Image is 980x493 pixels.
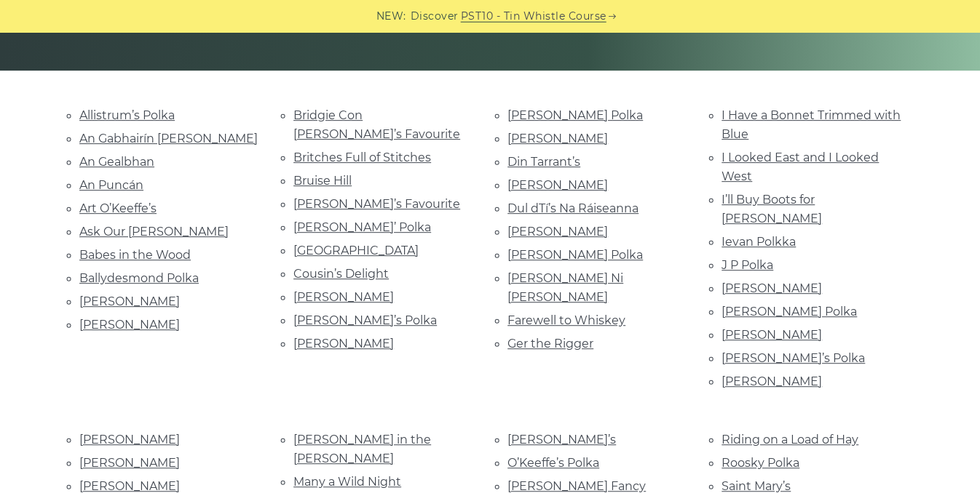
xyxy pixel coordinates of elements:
a: Britches Full of Stitches [293,151,431,164]
a: Ask Our [PERSON_NAME] [79,225,229,239]
a: [PERSON_NAME] Polka [507,248,643,262]
a: [PERSON_NAME] [79,479,180,493]
a: [PERSON_NAME] Polka [722,305,857,318]
a: Din Tarrant’s [507,155,580,169]
a: [PERSON_NAME] [293,290,394,304]
a: [PERSON_NAME] [79,433,180,446]
a: Allistrum’s Polka [79,108,175,122]
a: Farewell to Whiskey [507,313,625,327]
a: Ballydesmond Polka [79,271,199,285]
a: Roosky Polka [722,456,799,470]
a: [PERSON_NAME] Fancy [507,479,646,493]
a: Many a Wild Night [293,475,401,489]
a: Bridgie Con [PERSON_NAME]’s Favourite [293,108,460,141]
a: [PERSON_NAME]’s Favourite [293,197,460,211]
a: [PERSON_NAME] Ni [PERSON_NAME] [507,271,623,304]
a: An Puncán [79,178,143,192]
span: Discover [411,8,459,25]
a: Ievan Polkka [722,235,796,249]
a: Ger the Rigger [507,337,593,350]
a: I Looked East and I Looked West [722,151,879,183]
a: [PERSON_NAME]’s [507,433,616,446]
a: Bruise Hill [293,174,352,188]
a: O’Keeffe’s Polka [507,456,599,470]
a: [PERSON_NAME] [507,178,608,192]
a: I’ll Buy Boots for [PERSON_NAME] [722,193,822,225]
a: [PERSON_NAME]’ Polka [293,220,431,234]
a: [PERSON_NAME] [722,281,822,295]
a: [PERSON_NAME]’s Polka [722,351,865,365]
a: Riding on a Load of Hay [722,433,858,446]
a: [PERSON_NAME] Polka [507,108,643,122]
a: [PERSON_NAME] [507,225,608,239]
a: [PERSON_NAME] [722,374,822,388]
a: [PERSON_NAME] [79,456,180,470]
a: [PERSON_NAME] [293,337,394,350]
a: PST10 - Tin Whistle Course [461,8,606,25]
a: Art O’Keeffe’s [79,201,157,215]
a: Saint Mary’s [722,479,791,493]
a: [PERSON_NAME] [79,294,180,308]
a: Babes in the Wood [79,248,191,262]
a: [PERSON_NAME] [507,132,608,145]
span: NEW: [376,8,406,25]
a: Dul dTí’s Na Ráiseanna [507,201,639,215]
a: An Gabhairín [PERSON_NAME] [79,132,258,145]
a: [PERSON_NAME] [79,318,180,332]
a: Cousin’s Delight [293,267,389,281]
a: J P Polka [722,258,773,272]
a: I Have a Bonnet Trimmed with Blue [722,108,901,141]
a: An Gealbhan [79,155,154,169]
a: [PERSON_NAME] [722,328,822,342]
a: [PERSON_NAME]’s Polka [293,313,437,327]
a: [PERSON_NAME] in the [PERSON_NAME] [293,433,431,465]
a: [GEOGRAPHIC_DATA] [293,244,419,257]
